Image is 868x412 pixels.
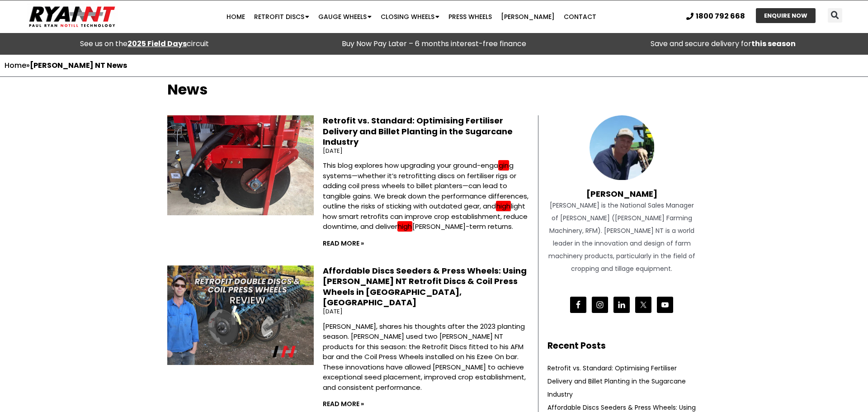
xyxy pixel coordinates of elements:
[30,60,127,71] strong: [PERSON_NAME] NT News
[250,8,314,26] a: Retrofit Discs
[323,239,364,248] a: Read more about Retrofit vs. Standard: Optimising Fertiliser Delivery and Billet Planting in the ...
[5,60,26,71] a: Home
[583,38,863,50] p: Save and secure delivery for
[547,364,686,399] a: Retrofit vs. Standard: Optimising Fertiliser Delivery and Billet Planting in the Sugarcane Industry
[376,8,444,26] a: Closing Wheels
[323,322,533,393] p: [PERSON_NAME], shares his thoughts after the 2023 planting season. [PERSON_NAME] used two [PERSON...
[27,3,118,31] img: Ryan NT logo
[498,160,509,170] em: gin
[547,180,696,199] h4: [PERSON_NAME]
[547,340,696,353] h2: Recent Posts
[5,38,285,50] div: See us on the circuit
[323,115,513,147] a: Retrofit vs. Standard: Optimising Fertiliser Delivery and Billet Planting in the Sugarcane Industry
[167,265,314,410] a: Disc Seeders - AFM Bar with discs
[751,38,796,49] strong: this season
[756,8,816,23] a: ENQUIRE NOW
[686,13,745,20] a: 1800 792 668
[323,399,364,408] a: Read more about Affordable Discs Seeders & Press Wheels: Using RYAN NT Retrofit Discs & Coil Pres...
[547,199,696,275] div: [PERSON_NAME] is the National Sales Manager of [PERSON_NAME] ([PERSON_NAME] Farming Machinery, RF...
[696,13,745,20] span: 1800 792 668
[167,81,701,97] h1: News
[294,38,574,50] p: Buy Now Pay Later – 6 months interest-free finance
[151,265,330,366] img: Disc Seeders - AFM Bar with discs
[559,8,601,26] a: Contact
[166,110,314,221] img: Sugarcane Billet Planter ryan nt retrofit discs
[496,8,559,26] a: [PERSON_NAME]
[828,8,842,23] div: Search
[397,221,412,232] em: high
[444,8,496,26] a: Press Wheels
[222,8,250,26] a: Home
[323,147,343,155] span: [DATE]
[167,115,314,250] a: Sugarcane Billet Planter ryan nt retrofit discs
[5,60,127,71] span: »
[323,307,343,316] span: [DATE]
[764,13,807,19] span: ENQUIRE NOW
[127,38,187,49] a: 2025 Field Days
[168,8,654,26] nav: Menu
[323,161,533,232] p: This blog explores how upgrading your ground-enga g systems—whether it’s retrofitting discs on fe...
[323,265,527,308] a: Affordable Discs Seeders & Press Wheels: Using [PERSON_NAME] NT Retrofit Discs & Coil Press Wheel...
[496,201,511,211] em: high
[314,8,376,26] a: Gauge Wheels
